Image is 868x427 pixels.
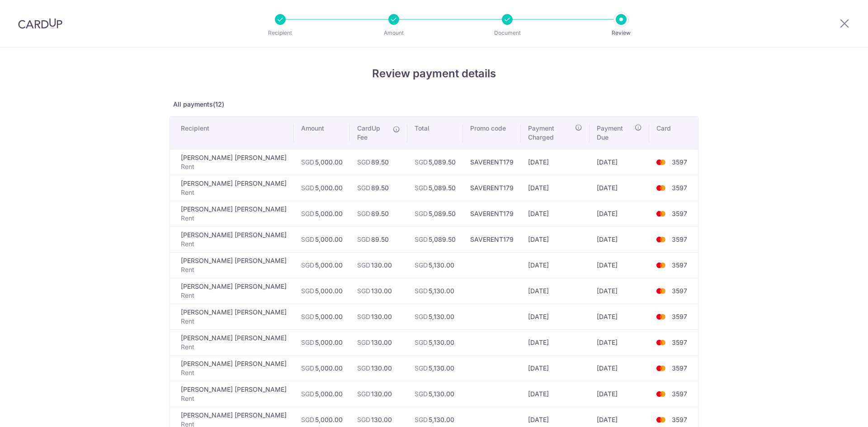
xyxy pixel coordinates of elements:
[810,400,859,422] iframe: Opens a widget where you can find more information
[521,201,590,226] td: [DATE]
[590,175,649,201] td: [DATE]
[357,261,370,269] span: SGD
[652,208,670,219] img: <span class="translation_missing" title="translation missing: en.account_steps.new_confirm_form.b...
[181,394,287,403] p: Rent
[294,226,350,252] td: 5,000.00
[350,252,407,278] td: 130.00
[652,183,670,193] img: <span class="translation_missing" title="translation missing: en.account_steps.new_confirm_form.b...
[294,175,350,201] td: 5,000.00
[170,100,698,109] p: All payments(12)
[597,124,632,142] span: Payment Due
[181,188,287,197] p: Rent
[590,329,649,355] td: [DATE]
[350,304,407,329] td: 130.00
[357,184,370,192] span: SGD
[170,226,294,252] td: [PERSON_NAME] [PERSON_NAME]
[521,149,590,175] td: [DATE]
[350,355,407,381] td: 130.00
[294,117,350,149] th: Amount
[170,329,294,355] td: [PERSON_NAME] [PERSON_NAME]
[407,355,463,381] td: 5,130.00
[181,291,287,300] p: Rent
[294,355,350,381] td: 5,000.00
[357,338,370,346] span: SGD
[357,210,370,217] span: SGD
[652,363,670,374] img: <span class="translation_missing" title="translation missing: en.account_steps.new_confirm_form.b...
[301,287,314,295] span: SGD
[18,18,62,29] img: CardUp
[463,175,521,201] td: SAVERENT179
[672,416,687,423] span: 3597
[652,157,670,168] img: <span class="translation_missing" title="translation missing: en.account_steps.new_confirm_form.b...
[294,252,350,278] td: 5,000.00
[652,286,670,296] img: <span class="translation_missing" title="translation missing: en.account_steps.new_confirm_form.b...
[590,278,649,304] td: [DATE]
[407,201,463,226] td: 5,089.50
[590,226,649,252] td: [DATE]
[407,304,463,329] td: 5,130.00
[521,226,590,252] td: [DATE]
[672,261,687,269] span: 3597
[170,381,294,407] td: [PERSON_NAME] [PERSON_NAME]
[528,124,572,142] span: Payment Charged
[181,317,287,326] p: Rent
[415,364,428,372] span: SGD
[521,355,590,381] td: [DATE]
[301,210,314,217] span: SGD
[247,28,314,38] p: Recipient
[415,416,428,423] span: SGD
[357,416,370,423] span: SGD
[521,329,590,355] td: [DATE]
[407,381,463,407] td: 5,130.00
[407,252,463,278] td: 5,130.00
[415,210,428,217] span: SGD
[170,304,294,329] td: [PERSON_NAME] [PERSON_NAME]
[407,117,463,149] th: Total
[590,304,649,329] td: [DATE]
[415,184,428,192] span: SGD
[672,313,687,320] span: 3597
[672,210,687,217] span: 3597
[521,278,590,304] td: [DATE]
[170,175,294,201] td: [PERSON_NAME] [PERSON_NAME]
[474,28,541,38] p: Document
[415,235,428,243] span: SGD
[181,368,287,377] p: Rent
[463,149,521,175] td: SAVERENT179
[301,416,314,423] span: SGD
[181,265,287,274] p: Rent
[301,158,314,166] span: SGD
[415,338,428,346] span: SGD
[301,364,314,372] span: SGD
[415,158,428,166] span: SGD
[652,389,670,399] img: <span class="translation_missing" title="translation missing: en.account_steps.new_confirm_form.b...
[521,304,590,329] td: [DATE]
[350,226,407,252] td: 89.50
[170,149,294,175] td: [PERSON_NAME] [PERSON_NAME]
[407,226,463,252] td: 5,089.50
[170,355,294,381] td: [PERSON_NAME] [PERSON_NAME]
[301,338,314,346] span: SGD
[357,158,370,166] span: SGD
[357,287,370,295] span: SGD
[672,364,687,372] span: 3597
[350,149,407,175] td: 89.50
[181,239,287,249] p: Rent
[415,261,428,269] span: SGD
[357,390,370,398] span: SGD
[181,162,287,171] p: Rent
[170,278,294,304] td: [PERSON_NAME] [PERSON_NAME]
[590,355,649,381] td: [DATE]
[357,364,370,372] span: SGD
[415,287,428,295] span: SGD
[360,28,427,38] p: Amount
[294,381,350,407] td: 5,000.00
[294,201,350,226] td: 5,000.00
[672,235,687,243] span: 3597
[350,381,407,407] td: 130.00
[301,261,314,269] span: SGD
[357,235,370,243] span: SGD
[350,175,407,201] td: 89.50
[652,311,670,322] img: <span class="translation_missing" title="translation missing: en.account_steps.new_confirm_form.b...
[521,252,590,278] td: [DATE]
